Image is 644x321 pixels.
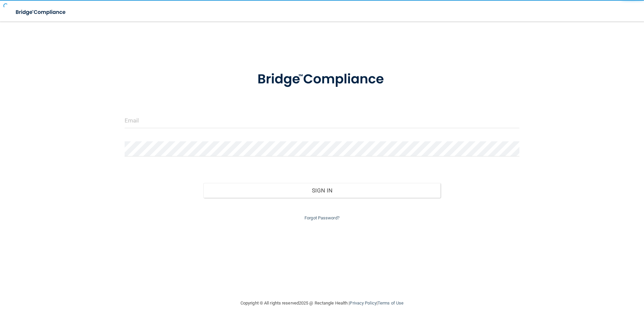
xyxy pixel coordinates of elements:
button: Sign In [203,183,441,198]
a: Terms of Use [378,300,404,306]
div: Copyright © All rights reserved 2025 @ Rectangle Health | | [199,292,445,314]
input: Email [125,113,520,128]
a: Privacy Policy [350,300,376,306]
img: bridge_compliance_login_screen.278c3ca4.svg [244,62,400,97]
a: Forgot Password? [304,215,340,220]
img: bridge_compliance_login_screen.278c3ca4.svg [10,5,72,19]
